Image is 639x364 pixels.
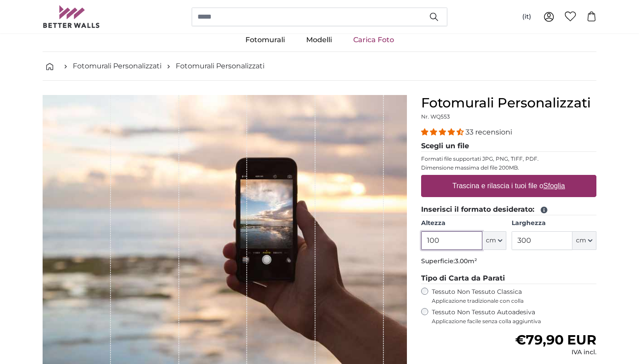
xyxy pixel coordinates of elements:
[515,332,596,348] span: €79,90 EUR
[544,182,565,190] u: Sfoglia
[421,164,596,171] p: Dimensione massima del file 200MB.
[455,257,477,265] span: 3.00m²
[421,113,450,120] span: Nr. WQ553
[432,308,596,325] label: Tessuto Non Tessuto Autoadesiva
[572,231,596,250] button: cm
[432,288,596,305] label: Tessuto Non Tessuto Classica
[176,61,264,71] a: Fotomurali Personalizzati
[421,204,596,215] legend: Inserisci il formato desiderato:
[482,231,506,250] button: cm
[421,257,596,266] p: Superficie:
[421,141,596,152] legend: Scegli un file
[421,219,506,228] label: Altezza
[432,318,596,325] span: Applicazione facile senza colla aggiuntiva
[576,236,586,245] span: cm
[235,28,296,51] a: Fotomurali
[296,28,343,51] a: Modelli
[43,52,596,81] nav: breadcrumbs
[43,5,100,28] img: Betterwalls
[515,9,538,25] button: (it)
[73,61,162,71] a: Fotomurali Personalizzati
[421,95,596,111] h1: Fotomurali Personalizzati
[449,177,569,195] label: Trascina e rilascia i tuoi file o
[486,236,496,245] span: cm
[512,219,596,228] label: Larghezza
[515,348,596,357] div: IVA incl.
[421,273,596,284] legend: Tipo di Carta da Parati
[421,128,465,136] span: 4.33 stars
[343,28,405,51] a: Carica Foto
[465,128,512,136] span: 33 recensioni
[421,155,596,162] p: Formati file supportati JPG, PNG, TIFF, PDF.
[432,297,596,305] span: Applicazione tradizionale con colla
